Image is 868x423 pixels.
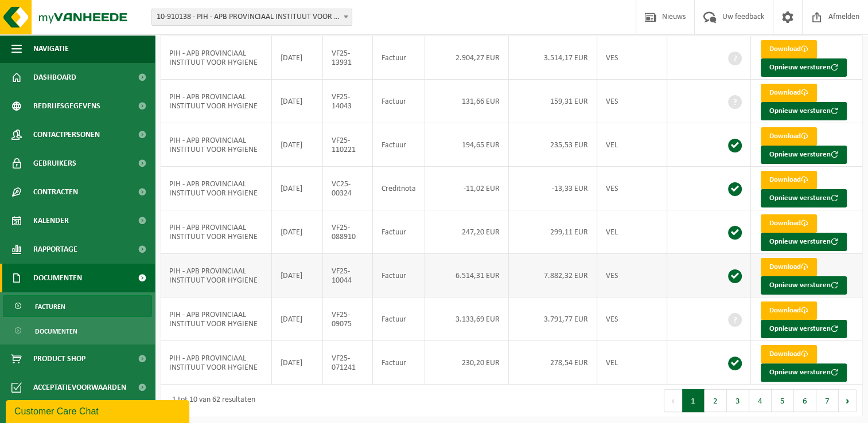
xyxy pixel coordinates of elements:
td: VES [597,36,667,80]
td: 3.514,17 EUR [509,36,597,80]
span: Kalender [33,206,69,235]
td: 7.882,32 EUR [509,254,597,297]
td: VES [597,254,667,297]
span: 10-910138 - PIH - APB PROVINCIAAL INSTITUUT VOOR HYGIENE - ANTWERPEN [152,9,352,25]
a: Download [761,258,817,276]
td: Factuur [373,297,425,341]
span: Acceptatievoorwaarden [33,373,126,402]
td: 247,20 EUR [425,210,509,254]
span: Documenten [33,264,82,292]
td: [DATE] [272,297,323,341]
td: VF25-10044 [323,254,373,297]
a: Download [761,345,817,363]
td: [DATE] [272,80,323,123]
span: Contactpersonen [33,120,100,149]
td: VF25-088910 [323,210,373,254]
td: 159,31 EUR [509,80,597,123]
td: 278,54 EUR [509,341,597,385]
a: Download [761,214,817,233]
button: Opnieuw versturen [761,233,847,251]
button: Opnieuw versturen [761,276,847,295]
td: PIH - APB PROVINCIAAL INSTITUUT VOOR HYGIENE [161,167,272,210]
a: Download [761,127,817,146]
td: [DATE] [272,254,323,297]
button: 5 [772,389,794,412]
span: Contracten [33,178,78,206]
button: 2 [704,389,727,412]
span: Bedrijfsgegevens [33,92,100,120]
td: 299,11 EUR [509,210,597,254]
span: Rapportage [33,235,77,264]
td: PIH - APB PROVINCIAAL INSTITUUT VOOR HYGIENE [161,254,272,297]
iframe: chat widget [6,398,192,423]
span: Gebruikers [33,149,76,178]
td: [DATE] [272,167,323,210]
td: 3.791,77 EUR [509,297,597,341]
a: Download [761,301,817,320]
button: 4 [749,389,772,412]
td: PIH - APB PROVINCIAAL INSTITUUT VOOR HYGIENE [161,36,272,80]
button: Opnieuw versturen [761,146,847,164]
td: VF25-071241 [323,341,373,385]
td: VF25-110221 [323,123,373,167]
td: 235,53 EUR [509,123,597,167]
td: VES [597,167,667,210]
td: Factuur [373,123,425,167]
a: Download [761,171,817,189]
td: VF25-09075 [323,297,373,341]
button: 3 [727,389,749,412]
td: VF25-13931 [323,36,373,80]
button: Opnieuw versturen [761,363,847,382]
td: 194,65 EUR [425,123,509,167]
button: 6 [794,389,816,412]
td: [DATE] [272,36,323,80]
a: Download [761,40,817,58]
td: VEL [597,210,667,254]
td: Factuur [373,36,425,80]
td: VEL [597,123,667,167]
td: PIH - APB PROVINCIAAL INSTITUUT VOOR HYGIENE [161,297,272,341]
td: VC25-00324 [323,167,373,210]
td: VES [597,80,667,123]
span: Navigatie [33,34,69,63]
button: Next [839,389,857,412]
td: 6.514,31 EUR [425,254,509,297]
button: 1 [682,389,704,412]
span: Documenten [35,320,77,342]
button: Opnieuw versturen [761,189,847,207]
td: VES [597,297,667,341]
td: PIH - APB PROVINCIAAL INSTITUUT VOOR HYGIENE [161,341,272,385]
button: Opnieuw versturen [761,58,847,77]
td: [DATE] [272,341,323,385]
a: Facturen [3,295,152,317]
span: 10-910138 - PIH - APB PROVINCIAAL INSTITUUT VOOR HYGIENE - ANTWERPEN [151,9,352,26]
td: 131,66 EUR [425,80,509,123]
td: Factuur [373,341,425,385]
td: VF25-14043 [323,80,373,123]
td: VEL [597,341,667,385]
button: Opnieuw versturen [761,102,847,120]
td: -13,33 EUR [509,167,597,210]
span: Facturen [35,296,65,318]
button: Opnieuw versturen [761,320,847,338]
button: 7 [816,389,839,412]
td: [DATE] [272,123,323,167]
td: -11,02 EUR [425,167,509,210]
td: 2.904,27 EUR [425,36,509,80]
span: Product Shop [33,344,85,373]
td: [DATE] [272,210,323,254]
span: Dashboard [33,63,76,92]
td: Factuur [373,80,425,123]
td: Factuur [373,254,425,297]
td: 3.133,69 EUR [425,297,509,341]
a: Documenten [3,320,152,342]
div: 1 tot 10 van 62 resultaten [166,390,255,411]
td: 230,20 EUR [425,341,509,385]
button: Previous [664,389,682,412]
td: Creditnota [373,167,425,210]
td: Factuur [373,210,425,254]
a: Download [761,84,817,102]
td: PIH - APB PROVINCIAAL INSTITUUT VOOR HYGIENE [161,80,272,123]
td: PIH - APB PROVINCIAAL INSTITUUT VOOR HYGIENE [161,210,272,254]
